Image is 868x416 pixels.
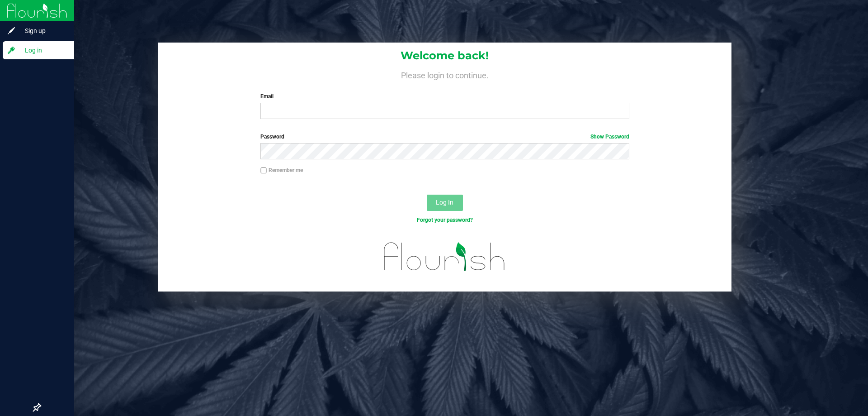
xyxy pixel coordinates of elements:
a: Show Password [590,134,629,140]
label: Remember me [260,166,303,174]
inline-svg: Sign up [7,26,16,35]
h1: Welcome back! [158,50,731,62]
button: Log In [427,195,463,211]
span: Password [260,134,284,140]
input: Remember me [260,167,267,174]
span: Log in [16,45,70,56]
inline-svg: Log in [7,46,16,55]
img: flourish_logo.svg [373,234,516,280]
span: Log In [436,199,453,206]
a: Forgot your password? [417,217,473,223]
h4: Please login to continue. [158,69,731,80]
span: Sign up [16,25,70,36]
label: Email [260,92,629,100]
